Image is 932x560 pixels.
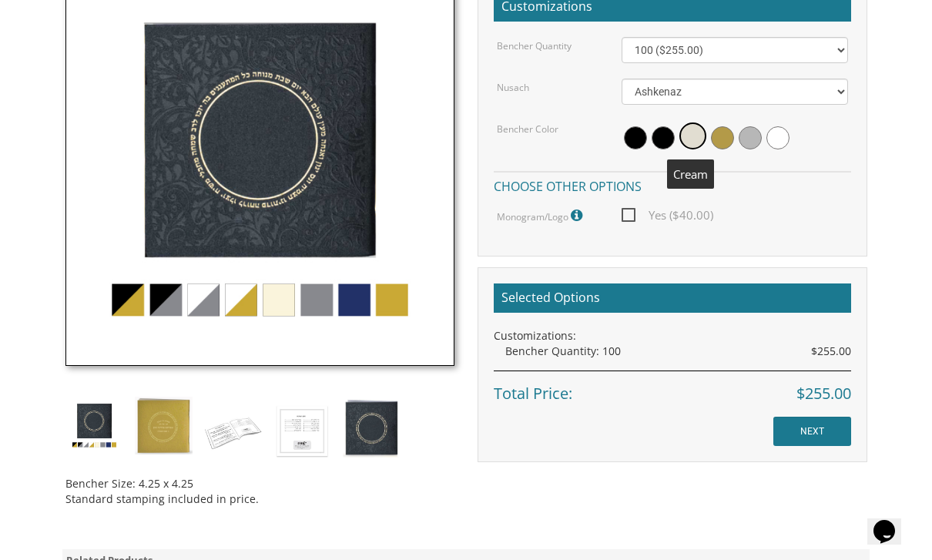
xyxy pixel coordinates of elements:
[497,81,529,94] label: Nusach
[204,397,262,464] img: square-embossed-inside-1.jpg
[811,344,851,359] span: $255.00
[505,344,851,359] div: Bencher Quantity: 100
[497,122,558,136] label: Bencher Color
[494,328,851,344] div: Customizations:
[65,397,123,454] img: simchonim_round_emboss.jpg
[343,397,401,458] img: simchonim-black-and-gold.jpg
[497,39,572,52] label: Bencher Quantity
[494,171,851,198] h4: Choose other options
[135,397,193,454] img: simchonim-square-gold.jpg
[867,498,917,545] iframe: chat widget
[494,371,851,405] div: Total Price:
[494,283,851,313] h2: Selected Options
[273,397,331,464] img: square-embossed-inside-2.jpg
[65,464,455,507] div: Bencher Size: 4.25 x 4.25 Standard stamping included in price.
[796,383,851,405] span: $255.00
[773,417,851,446] input: NEXT
[622,206,713,225] span: Yes ($40.00)
[497,206,586,226] label: Monogram/Logo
